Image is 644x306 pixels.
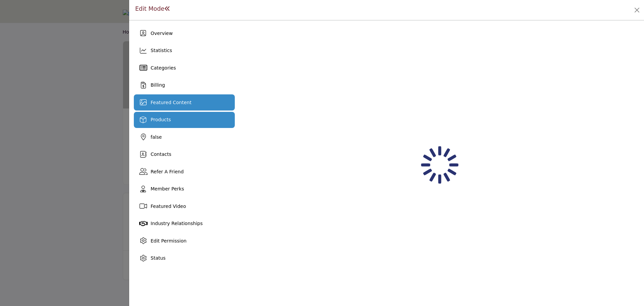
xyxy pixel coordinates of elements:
[151,186,184,191] span: Member Perks
[632,5,642,15] button: Close
[151,82,165,88] span: Billing
[151,204,186,209] span: Featured Video
[151,31,173,36] span: Overview
[151,221,203,226] span: Industry Relationships
[151,100,192,105] span: Featured Content
[151,169,184,174] span: Refer A Friend
[151,117,171,122] span: Products
[151,151,171,157] span: Contacts
[151,65,176,71] span: Categories
[135,5,170,12] h1: Edit Mode
[151,255,166,261] span: Status
[151,134,162,140] span: false
[151,238,186,244] span: Edit Permission
[151,48,172,53] span: Statistics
